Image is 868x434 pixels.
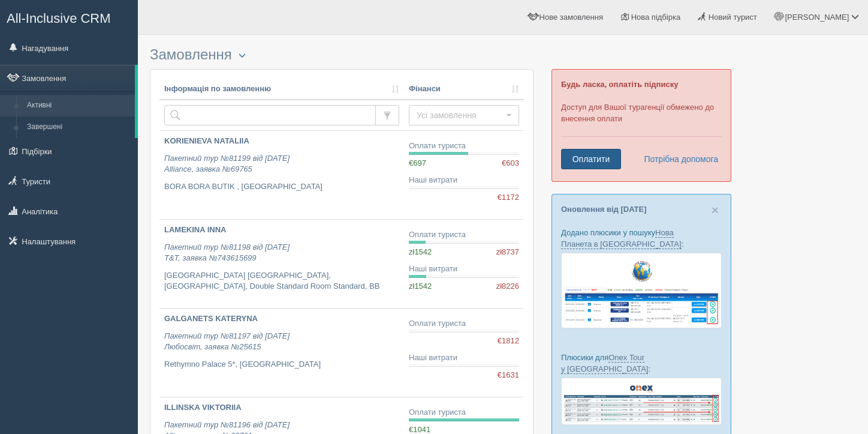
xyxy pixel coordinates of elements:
img: new-planet-%D0%BF%D1%96%D0%B4%D0%B1%D1%96%D1%80%D0%BA%D0%B0-%D1%81%D1%80%D0%BC-%D0%B4%D0%BB%D1%8F... [561,253,722,328]
span: All-Inclusive CRM [7,11,111,26]
b: GALGANETS KATERYNA [164,314,258,323]
span: zł8737 [496,247,519,258]
div: Оплати туриста [409,318,519,330]
a: Onex Tour у [GEOGRAPHIC_DATA] [561,353,648,374]
img: onex-tour-proposal-crm-for-travel-agency.png [561,378,722,425]
i: Пакетний тур №81197 від [DATE] Любосвіт, заявка №25615 [164,331,290,352]
span: zł8226 [496,281,519,292]
span: €1812 [498,336,519,347]
span: zł1542 [409,282,432,291]
span: €697 [409,158,426,167]
a: LAMEKINA INNA Пакетний тур №81198 від [DATE]T&T, заявка №743615699 [GEOGRAPHIC_DATA] [GEOGRAPHIC_... [159,220,404,308]
a: GALGANETS KATERYNA Пакетний тур №81197 від [DATE]Любосвіт, заявка №25615 Rethymno Palace 5*, [GEO... [159,309,404,397]
span: zł1542 [409,247,432,256]
div: Оплати туриста [409,407,519,418]
a: Оновлення від [DATE] [561,205,647,214]
span: €603 [502,158,519,169]
b: LAMEKINA INNA [164,225,227,234]
button: Close [712,203,719,216]
span: [PERSON_NAME] [785,13,849,22]
a: Активні [22,95,135,116]
p: Rethymno Palace 5*, [GEOGRAPHIC_DATA] [164,359,399,370]
input: Пошук за номером замовлення, ПІБ або паспортом туриста [164,105,376,125]
i: Пакетний тур №81198 від [DATE] T&T, заявка №743615699 [164,243,290,263]
b: KORIENIEVA NATALIIA [164,136,249,145]
p: [GEOGRAPHIC_DATA] [GEOGRAPHIC_DATA], [GEOGRAPHIC_DATA], Double Standard Room Standard, BB [164,270,399,292]
div: Наші витрати [409,264,519,275]
b: ILLINSKA VIKTORIIA [164,403,242,412]
span: × [712,203,719,217]
a: Нова Планета в [GEOGRAPHIC_DATA] [561,228,682,249]
span: Новий турист [709,13,757,22]
div: Доступ для Вашої турагенції обмежено до внесення оплати [551,69,731,182]
p: Плюсики для : [561,352,722,375]
div: Наші витрати [409,175,519,186]
span: Усі замовлення [417,109,504,121]
b: Будь ласка, оплатіть підписку [561,80,678,89]
div: Наші витрати [409,352,519,364]
h3: Замовлення [150,47,534,63]
span: Нове замовлення [540,13,603,22]
a: KORIENIEVA NATALIIA Пакетний тур №81199 від [DATE]Alliance, заявка №69765 BORA BORA BUTIK , [GEOG... [159,131,404,219]
a: Інформація по замовленню [164,83,399,95]
span: Нова підбірка [631,13,681,22]
p: Додано плюсики у пошуку : [561,227,722,250]
a: Фінанси [409,83,519,95]
span: €1041 [409,425,430,434]
i: Пакетний тур №81199 від [DATE] Alliance, заявка №69765 [164,154,290,174]
div: Оплати туриста [409,140,519,152]
button: Усі замовлення [409,105,519,125]
a: Завершені [22,116,135,138]
p: BORA BORA BUTIK , [GEOGRAPHIC_DATA] [164,181,399,193]
a: Оплатити [561,149,621,169]
span: €1631 [498,370,519,381]
a: Потрібна допомога [636,149,719,169]
span: €1172 [498,192,519,203]
div: Оплати туриста [409,229,519,241]
a: All-Inclusive CRM [1,1,137,34]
